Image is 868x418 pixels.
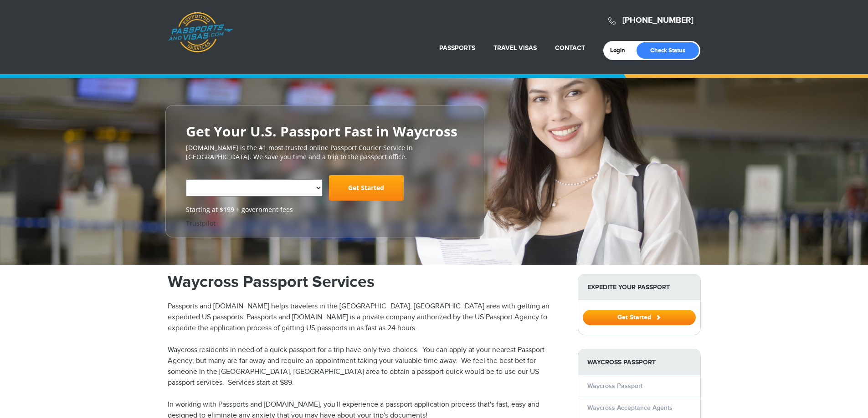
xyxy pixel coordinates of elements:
a: Check Status [637,42,699,59]
p: Waycross residents in need of a quick passport for a trip have only two choices. You can apply at... [168,345,564,388]
a: Travel Visas [493,44,537,52]
a: Trustpilot [186,219,216,227]
a: Passports [439,44,475,52]
p: Passports and [DOMAIN_NAME] helps travelers in the [GEOGRAPHIC_DATA], [GEOGRAPHIC_DATA] area with... [168,301,564,334]
a: Passports & [DOMAIN_NAME] [168,12,233,53]
button: Get Started [583,310,696,325]
h2: Get Your U.S. Passport Fast in Waycross [186,124,464,139]
a: Waycross Acceptance Agents [587,404,673,412]
a: Login [610,47,632,54]
a: Get Started [583,313,696,321]
h1: Waycross Passport Services [168,274,564,290]
a: [PHONE_NUMBER] [622,15,693,25]
span: Starting at $199 + government fees [186,205,464,214]
a: Waycross Passport [587,382,642,390]
a: Contact [555,44,585,52]
strong: Waycross Passport [578,349,700,375]
a: Get Started [329,175,404,201]
strong: Expedite Your Passport [578,274,700,300]
p: [DOMAIN_NAME] is the #1 most trusted online Passport Courier Service in [GEOGRAPHIC_DATA]. We sav... [186,143,464,161]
